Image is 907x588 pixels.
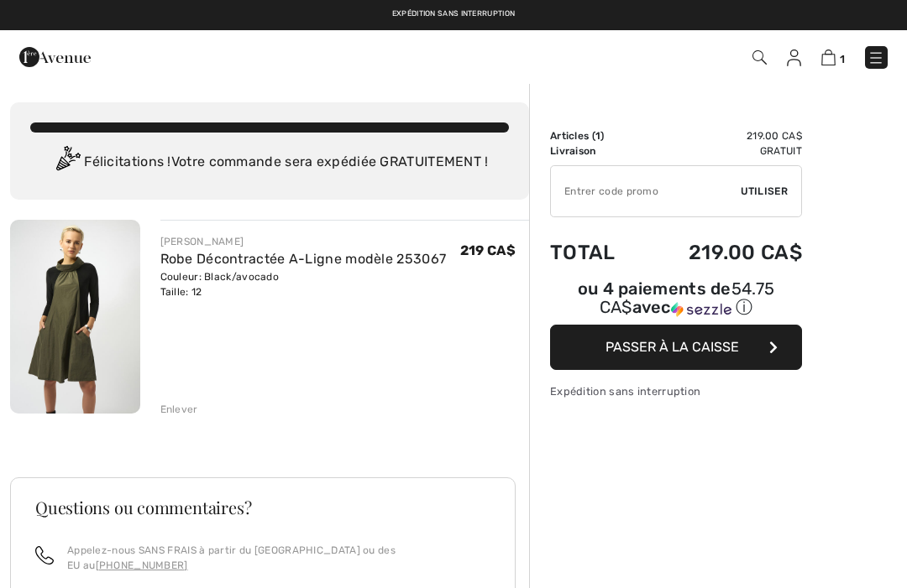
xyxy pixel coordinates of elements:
[550,325,802,370] button: Passer à la caisse
[550,281,802,325] div: ou 4 paiements de54.75 CA$avecSezzle Cliquez pour en savoir plus sur Sezzle
[19,48,91,64] a: 1ère Avenue
[160,269,447,299] div: Couleur: Black/avocado Taille: 12
[460,242,516,258] span: 219 CA$
[821,47,845,67] a: 1
[550,281,802,319] div: ou 4 paiements de avec
[160,402,198,417] div: Enlever
[35,546,54,565] img: call
[787,49,801,66] img: Mes infos
[551,166,741,216] input: Code promo
[868,49,884,66] img: Menu
[67,543,490,573] p: Appelez-nous SANS FRAIS à partir du [GEOGRAPHIC_DATA] ou des EU au
[160,234,447,249] div: [PERSON_NAME]
[19,40,91,74] img: 1ère Avenue
[671,302,731,317] img: Sezzle
[840,53,845,65] span: 1
[642,143,802,159] td: Gratuit
[550,224,642,281] td: Total
[160,251,447,267] a: Robe Décontractée A-Ligne modèle 253067
[642,224,802,281] td: 219.00 CA$
[50,146,84,180] img: Congratulation2.svg
[550,383,802,399] div: Expédition sans interruption
[741,184,788,199] span: Utiliser
[550,143,642,159] td: Livraison
[35,499,490,516] h3: Questions ou commentaires?
[821,49,836,65] img: Panier d'achat
[606,339,739,355] span: Passer à la caisse
[752,50,767,65] img: Recherche
[600,278,775,317] span: 54.75 CA$
[595,130,600,142] span: 1
[642,128,802,143] td: 219.00 CA$
[96,559,188,571] a: [PHONE_NUMBER]
[550,128,642,143] td: Articles ( )
[10,220,140,414] img: Robe Décontractée A-Ligne modèle 253067
[30,146,509,180] div: Félicitations ! Votre commande sera expédiée GRATUITEMENT !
